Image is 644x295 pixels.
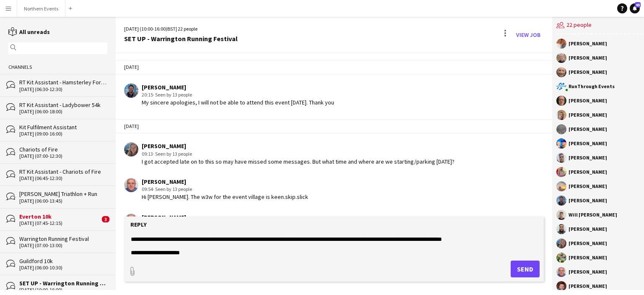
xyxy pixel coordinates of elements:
[513,28,544,42] a: View Job
[142,178,308,185] div: [PERSON_NAME]
[569,269,607,274] div: [PERSON_NAME]
[153,186,192,192] span: · Seen by 13 people
[167,26,176,32] span: BST
[142,158,454,165] div: I got accepted late on to this so may have missed some messages. But what time and where are we s...
[19,243,107,248] div: [DATE] (07:00-13:00)
[19,86,107,92] div: [DATE] (06:30-12:30)
[19,279,107,287] div: SET UP - Warrington Running Festival
[19,235,107,243] div: Warrington Running Festival
[569,112,607,117] div: [PERSON_NAME]
[569,198,607,203] div: [PERSON_NAME]
[116,119,552,133] div: [DATE]
[142,91,334,99] div: 20:15
[569,212,617,217] div: Will [PERSON_NAME]
[153,91,192,98] span: · Seen by 13 people
[19,168,107,175] div: RT Kit Assistant - Chariots of Fire
[569,184,607,189] div: [PERSON_NAME]
[569,127,607,132] div: [PERSON_NAME]
[19,257,107,265] div: Guildford 10k
[130,221,147,228] label: Reply
[153,151,192,157] span: · Seen by 13 people
[19,131,107,137] div: [DATE] (09:00-16:00)
[142,99,334,106] div: My sincere apologies, I will not be able to attend this event [DATE]. Thank you
[8,28,50,36] a: All unreads
[19,101,107,109] div: RT Kit Assistant - Ladybower 54k
[569,98,607,103] div: [PERSON_NAME]
[19,198,107,204] div: [DATE] (06:00-13:45)
[19,78,107,86] div: RT Kit Assistant - Hamsterley Forest 10k & Half Marathon
[19,109,107,115] div: [DATE] (06:00-18:00)
[142,84,334,91] div: [PERSON_NAME]
[511,261,540,277] button: Send
[569,227,607,232] div: [PERSON_NAME]
[17,0,65,17] button: Northern Events
[142,142,454,150] div: [PERSON_NAME]
[630,3,640,13] a: 45
[142,214,240,221] div: [PERSON_NAME]
[19,213,100,220] div: Everton 10k
[556,17,643,34] div: 22 people
[116,60,552,74] div: [DATE]
[142,193,308,201] div: Hi [PERSON_NAME]. The w3w for the event village is keen.skip.slick
[19,146,107,153] div: Chariots of Fire
[569,284,607,289] div: [PERSON_NAME]
[569,155,607,160] div: [PERSON_NAME]
[569,41,607,46] div: [PERSON_NAME]
[19,190,107,198] div: [PERSON_NAME] Triathlon + Run
[569,255,607,260] div: [PERSON_NAME]
[19,220,100,226] div: [DATE] (07:45-12:15)
[142,185,308,193] div: 09:54
[569,170,607,175] div: [PERSON_NAME]
[569,241,607,246] div: [PERSON_NAME]
[569,84,615,89] div: RunThrough Events
[142,150,454,158] div: 09:13
[19,123,107,131] div: Kit Fulfilment Assistant
[124,35,238,42] div: SET UP - Warrington Running Festival
[569,141,607,146] div: [PERSON_NAME]
[19,265,107,271] div: [DATE] (06:00-10:30)
[635,2,641,8] span: 45
[19,175,107,181] div: [DATE] (06:45-12:30)
[124,25,238,33] div: [DATE] (10:00-16:00) | 22 people
[569,70,607,75] div: [PERSON_NAME]
[569,55,607,60] div: [PERSON_NAME]
[19,287,107,293] div: [DATE] (10:00-16:00)
[102,216,109,222] span: 3
[19,153,107,159] div: [DATE] (07:00-12:30)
